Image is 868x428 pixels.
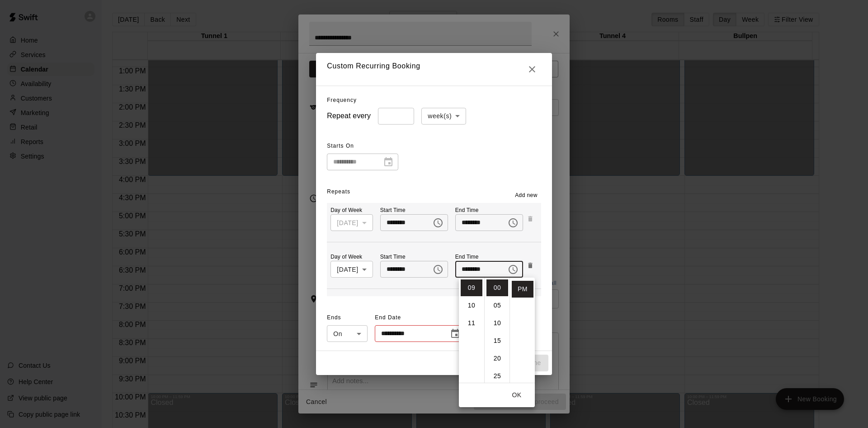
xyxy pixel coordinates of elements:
button: Choose time, selected time is 9:00 PM [504,214,522,232]
li: 10 minutes [486,315,508,332]
li: 20 minutes [486,350,508,367]
ul: Select hours [459,278,484,383]
h6: Repeat every [327,110,371,122]
h2: Custom Recurring Booking [316,53,552,86]
ul: Select minutes [484,278,509,383]
li: 15 minutes [486,332,508,349]
button: OK [502,387,531,404]
li: PM [512,281,533,298]
p: Start Time [380,207,448,214]
li: 10 hours [461,297,482,314]
div: [DATE] [330,261,373,278]
span: Starts On [327,139,398,154]
button: Choose time, selected time is 9:00 PM [504,260,522,279]
li: 25 minutes [486,368,508,385]
div: On [327,325,368,342]
span: Frequency [327,97,357,103]
div: week(s) [421,108,466,125]
li: 0 minutes [486,279,508,296]
li: 5 minutes [486,297,508,314]
p: Day of Week [330,207,373,214]
button: Choose time, selected time is 5:00 PM [429,260,447,279]
p: End Time [455,207,523,214]
ul: Select meridiem [509,278,535,383]
p: Start Time [380,253,448,261]
button: Choose date [446,325,464,343]
p: End Time [455,253,523,261]
button: Add new [511,188,541,203]
div: [DATE] [330,214,373,231]
button: Remove [523,258,538,273]
li: 9 hours [461,279,482,296]
span: End Date [375,311,465,325]
li: 11 hours [461,315,482,332]
p: Day of Week [330,253,373,261]
button: Close [523,60,541,78]
span: Repeats [327,188,350,195]
button: Choose time, selected time is 5:00 PM [429,214,447,232]
span: Add new [515,191,538,200]
span: Ends [327,311,368,325]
